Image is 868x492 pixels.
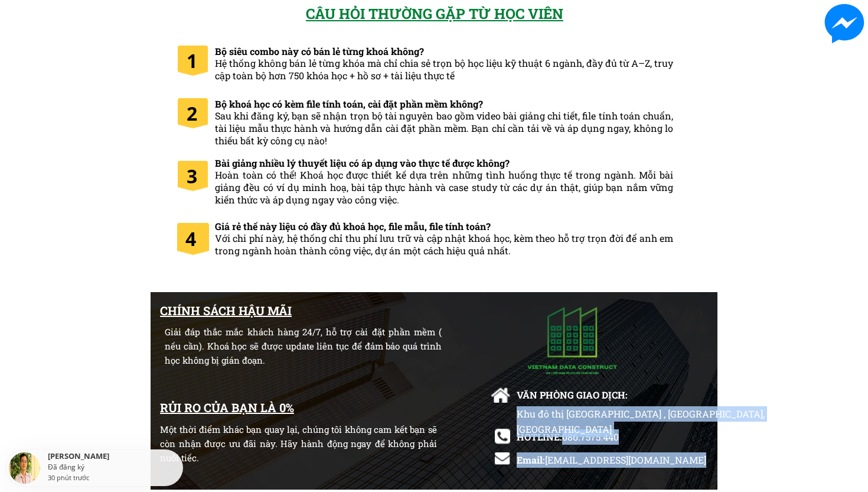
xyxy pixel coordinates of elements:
[215,221,673,257] h3: Giá rẻ thế này liệu có đầy đủ khoá học, file mẫu, file tính toán?
[545,454,706,466] span: [EMAIL_ADDRESS][DOMAIN_NAME]
[517,406,794,452] div: Khu đô thị [GEOGRAPHIC_DATA] , [GEOGRAPHIC_DATA], [GEOGRAPHIC_DATA]
[48,462,180,472] div: Đã đăng ký
[160,398,437,417] div: RỦI RO CỦA BẠN LÀ 0%
[48,452,180,462] div: [PERSON_NAME]
[187,46,206,76] h1: 1
[187,161,206,191] h1: 3
[215,157,673,206] h3: Bài giảng nhiều lý thuyết liệu có áp dụng vào thực tế được không?
[517,387,636,403] div: VĂN PHÒNG GIAO DỊCH:
[48,472,89,483] div: 30 phút trước
[517,452,714,468] div: Email:
[215,169,673,206] span: Hoàn toàn có thể! Khoá học được thiết kế dựa trên những tình huống thực tế trong ngành. Mỗi bài g...
[306,2,570,25] h2: CÂU HỎI THƯỜNG GẶP TỪ HỌC VIÊN
[215,109,673,147] span: Sau khi đăng ký, bạn sẽ nhận trọn bộ tài nguyên bao gồm video bài giảng chi tiết, file tính toán ...
[160,301,401,320] h1: CHÍNH SÁCH HẬU MÃI
[187,98,206,128] h1: 2
[185,224,202,254] h1: 4
[165,325,442,367] div: Giải đáp thắc mắc khách hàng 24/7, hỗ trợ cài đặt phần mềm ( nếu cần). Khoá học sẽ được update li...
[215,98,673,147] h3: Bộ khoá học có kèm file tính toán, cài đặt phần mềm không?
[215,232,673,257] span: Với chi phí này, hệ thống chỉ thu phí lưu trữ và cập nhật khoá học, kèm theo hỗ trợ trọn đời để a...
[215,46,673,82] h3: Bộ siêu combo này có bán lẻ từng khoá không?
[215,57,673,82] span: Hệ thống không bán lẻ từng khóa mà chỉ chia sẻ trọn bộ học liệu kỹ thuật 6 ngành, đầy đủ từ A–Z, ...
[160,422,437,465] div: Một thời điểm khác bạn quay lại, chúng tôi không cam kết bạn sẽ còn nhận được ưu đãi này. Hãy hàn...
